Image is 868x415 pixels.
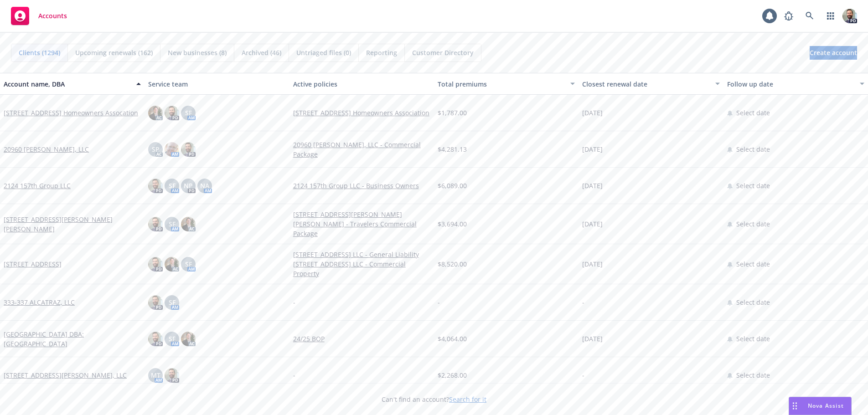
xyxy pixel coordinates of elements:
a: Search for it [449,395,486,404]
span: Archived (46) [242,48,281,57]
div: Account name, DBA [4,79,131,89]
span: NP [184,181,193,190]
span: - [293,297,295,307]
span: [DATE] [582,259,603,269]
span: Select date [736,297,770,307]
span: Untriaged files (0) [296,48,351,57]
a: Accounts [7,3,71,29]
a: [STREET_ADDRESS] LLC - General Liability [293,250,430,259]
span: $3,694.00 [438,219,467,229]
img: photo [181,142,196,157]
span: MT [151,370,160,380]
span: - [438,297,440,307]
a: [STREET_ADDRESS][PERSON_NAME], LLC [4,370,127,380]
a: 24/25 BOP [293,334,430,343]
a: Switch app [821,7,840,25]
span: - [293,370,295,380]
img: photo [181,217,196,231]
a: [STREET_ADDRESS][PERSON_NAME][PERSON_NAME] [4,215,141,234]
a: [STREET_ADDRESS] Homeowners Assocation [4,108,138,118]
a: [STREET_ADDRESS][PERSON_NAME] [PERSON_NAME] - Travelers Commercial Package [293,210,430,238]
span: SP [152,144,160,154]
span: $6,089.00 [438,181,467,190]
a: 2124 157th Group LLC [4,181,71,190]
img: photo [148,106,163,120]
div: Active policies [293,79,430,89]
img: photo [165,368,179,383]
span: - [582,370,584,380]
img: photo [148,295,163,310]
span: NA [200,181,209,190]
div: Total premiums [438,79,565,89]
a: 2124 157th Group LLC - Business Owners [293,181,430,190]
span: $1,787.00 [438,108,467,118]
img: photo [148,332,163,346]
img: photo [148,257,163,272]
span: Select date [736,108,770,118]
button: Closest renewal date [579,73,723,95]
span: [DATE] [582,144,603,154]
button: Service team [145,73,289,95]
span: Can't find an account? [382,395,486,404]
a: 333-337 ALCATRAZ, LLC [4,297,75,307]
span: Select date [736,370,770,380]
span: Reporting [366,48,397,57]
span: $4,281.13 [438,144,467,154]
span: SF [185,108,192,118]
div: Service team [148,79,285,89]
span: SF [185,259,192,269]
span: SF [169,181,176,190]
span: [DATE] [582,181,603,190]
span: Select date [736,219,770,229]
span: SF [169,297,176,307]
a: [STREET_ADDRESS] LLC - Commercial Property [293,259,430,278]
span: Select date [736,334,770,343]
span: - [582,297,584,307]
span: $4,064.00 [438,334,467,343]
span: Create account [810,44,857,61]
span: New businesses (8) [168,48,227,57]
img: photo [165,106,179,120]
button: Follow up date [723,73,868,95]
a: Search [801,7,819,25]
span: [DATE] [582,334,603,343]
span: Upcoming renewals (162) [75,48,153,57]
span: [DATE] [582,108,603,118]
a: [GEOGRAPHIC_DATA] DBA: [GEOGRAPHIC_DATA] [4,329,141,348]
button: Active policies [289,73,434,95]
a: Create account [810,46,857,60]
button: Nova Assist [789,397,852,415]
div: Drag to move [789,397,801,415]
img: photo [165,257,179,272]
span: Select date [736,259,770,269]
span: Nova Assist [808,402,844,410]
button: Total premiums [434,73,579,95]
span: [DATE] [582,219,603,229]
span: Select date [736,144,770,154]
span: Select date [736,181,770,190]
div: Follow up date [727,79,854,89]
a: [STREET_ADDRESS] [4,259,62,269]
img: photo [165,142,179,157]
span: SF [169,219,176,229]
img: photo [148,217,163,231]
span: Accounts [38,12,67,20]
a: 20960 [PERSON_NAME], LLC [4,144,89,154]
img: photo [181,332,196,346]
span: $8,520.00 [438,259,467,269]
span: $2,268.00 [438,370,467,380]
a: Report a Bug [780,7,798,25]
span: Clients (1294) [19,48,60,57]
img: photo [842,9,857,23]
a: 20960 [PERSON_NAME], LLC - Commercial Package [293,140,430,159]
a: [STREET_ADDRESS] Homeowners Association [293,108,430,118]
span: SF [169,334,176,343]
div: Closest renewal date [582,79,709,89]
img: photo [148,179,163,193]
